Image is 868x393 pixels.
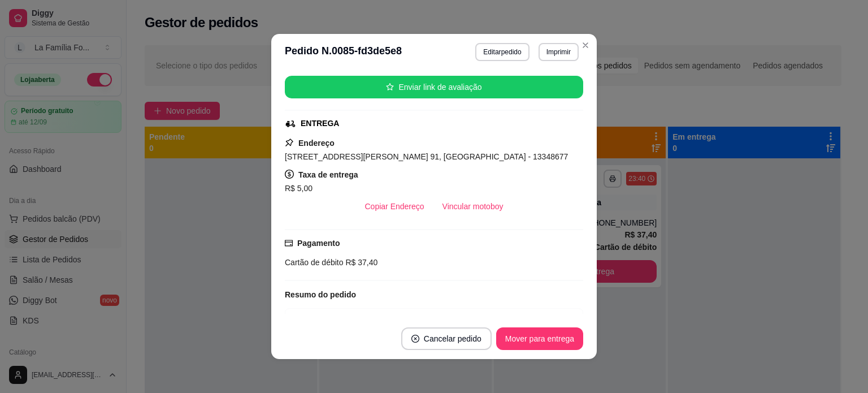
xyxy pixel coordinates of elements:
[285,184,313,193] span: R$ 5,00
[386,83,394,91] span: star
[576,36,594,54] button: Close
[401,327,492,350] button: close-circleCancelar pedido
[344,258,378,267] span: R$ 37,40
[433,195,513,218] button: Vincular motoboy
[356,195,433,218] button: Copiar Endereço
[285,76,583,98] button: starEnviar link de avaliação
[475,43,529,61] button: Editarpedido
[539,43,579,61] button: Imprimir
[285,43,402,61] h3: Pedido N. 0085-fd3de5e8
[285,290,356,299] strong: Resumo do pedido
[285,138,294,147] span: pushpin
[298,139,335,148] strong: Endereço
[285,258,344,267] span: Cartão de débito
[297,239,340,248] strong: Pagamento
[411,335,419,343] span: close-circle
[285,152,568,161] span: [STREET_ADDRESS][PERSON_NAME] 91, [GEOGRAPHIC_DATA] - 13348677
[298,170,358,179] strong: Taxa de entrega
[290,313,546,327] div: Broto (4 pedaços)
[285,239,293,247] span: credit-card
[301,118,339,129] div: ENTREGA
[285,170,294,179] span: dollar
[496,327,583,350] button: Mover para entrega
